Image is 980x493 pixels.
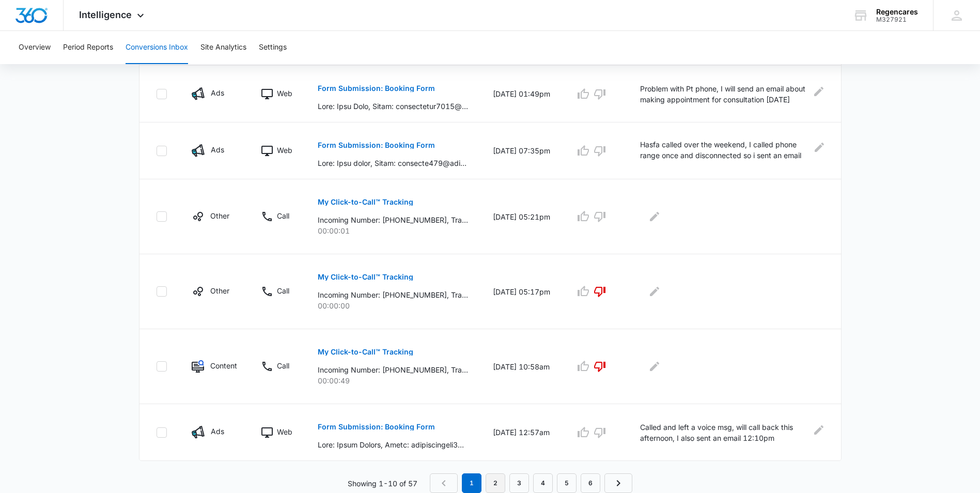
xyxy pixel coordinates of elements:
p: My Click-to-Call™ Tracking [318,273,413,281]
button: My Click-to-Call™ Tracking [318,340,413,364]
p: Called and left a voice msg, will call back this afternoon, I also sent an email 12:10pm [640,422,807,443]
td: [DATE] 01:49pm [480,66,563,122]
button: My Click-to-Call™ Tracking [318,265,413,289]
button: Edit Comments [813,422,825,438]
div: account id [876,16,918,23]
button: Form Submission: Booking Form [318,414,435,439]
p: Hasfa called over the weekend, I called phone range once and disconnected so i sent an email [DATE] [640,139,808,162]
button: Edit Comments [646,208,663,225]
td: [DATE] 10:58am [480,329,563,404]
p: Form Submission: Booking Form [318,142,435,149]
a: Page 2 [486,473,505,493]
button: Period Reports [63,31,113,64]
button: Form Submission: Booking Form [318,133,435,158]
button: Form Submission: Booking Form [318,76,435,101]
td: [DATE] 12:57am [480,404,563,461]
p: Web [277,88,292,99]
a: Page 5 [557,473,577,493]
p: Incoming Number: [PHONE_NUMBER], Tracking Number: [PHONE_NUMBER], Ring To: [PHONE_NUMBER], Caller... [318,364,468,375]
button: Overview [19,31,51,64]
p: Lore: Ipsum Dolors, Ametc: adipiscingeli3589@seddo.eiu, Tempo: 2131034226, Inci utla et dol magna... [318,439,468,450]
button: Conversions Inbox [126,31,188,64]
p: Form Submission: Booking Form [318,423,435,430]
p: Ads [211,426,224,437]
p: My Click-to-Call™ Tracking [318,348,413,356]
p: Web [277,145,292,156]
button: Edit Comments [814,139,825,156]
nav: Pagination [430,473,632,493]
p: Web [277,426,292,437]
p: Ads [211,144,224,155]
p: Call [277,285,289,296]
p: Call [277,210,289,221]
p: Incoming Number: [PHONE_NUMBER], Tracking Number: [PHONE_NUMBER], Ring To: [PHONE_NUMBER], Caller... [318,214,468,225]
td: [DATE] 07:35pm [480,122,563,179]
a: Page 3 [509,473,529,493]
p: 00:00:01 [318,225,468,236]
td: [DATE] 05:21pm [480,179,563,254]
p: Content [210,360,236,371]
a: Next Page [604,473,632,493]
button: Edit Comments [814,83,825,100]
p: Showing 1-10 of 57 [348,478,417,489]
p: 00:00:49 [318,375,468,386]
td: [DATE] 05:17pm [480,254,563,329]
a: Page 6 [581,473,600,493]
button: My Click-to-Call™ Tracking [318,190,413,214]
p: Other [210,285,229,296]
button: Edit Comments [646,283,663,300]
button: Settings [259,31,287,64]
p: Lore: Ipsu Dolo, Sitam: consectetur7015@adipi.eli, Seddo: 7852362616, Eius temp in utl etdol magn... [318,101,468,112]
div: account name [876,8,918,16]
p: My Click-to-Call™ Tracking [318,198,413,206]
p: 00:00:00 [318,300,468,311]
p: Problem with Pt phone, I will send an email about making appointment for consultation [DATE] [640,83,807,105]
em: 1 [462,473,481,493]
button: Site Analytics [200,31,246,64]
button: Edit Comments [646,358,663,375]
p: Call [277,360,289,371]
p: Lore: Ipsu dolor, Sitam: consecte479@adipi.eli, Seddo: 1322756484, Eius temp in utl etdol magn al... [318,158,468,168]
a: Page 4 [533,473,553,493]
p: Form Submission: Booking Form [318,85,435,92]
p: Other [210,210,229,221]
p: Ads [211,87,224,98]
span: Intelligence [79,9,132,20]
p: Incoming Number: [PHONE_NUMBER], Tracking Number: [PHONE_NUMBER], Ring To: [PHONE_NUMBER], Caller... [318,289,468,300]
